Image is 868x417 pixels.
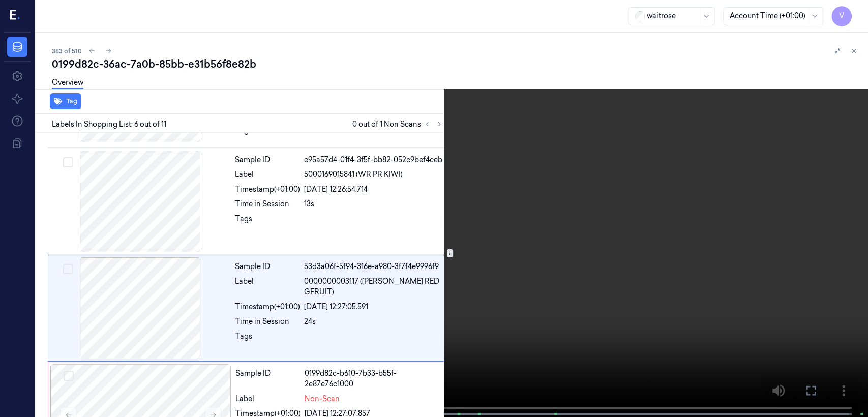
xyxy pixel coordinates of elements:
div: [DATE] 12:26:54.714 [304,184,443,195]
div: 13s [304,199,443,210]
div: Time in Session [235,316,300,327]
button: Select row [63,157,73,167]
div: Sample ID [235,155,300,165]
div: Tags [235,125,300,141]
div: Time in Session [235,199,300,210]
div: 0199d82c-b610-7b33-b55f-2e87e76c1000 [305,368,443,390]
button: Tag [50,93,81,109]
span: Labels In Shopping List: 6 out of 11 [52,119,166,130]
div: Timestamp (+01:00) [235,184,300,195]
div: [DATE] 12:27:05.591 [304,302,443,312]
button: Select row [63,264,73,274]
div: Sample ID [235,261,300,272]
button: V [831,6,852,26]
div: Label [235,394,301,404]
div: 53d3a06f-5f94-316e-a980-3f7f4e9996f9 [304,261,443,272]
span: 0000000003117 ([PERSON_NAME] RED GFRUIT) [304,276,443,297]
div: Timestamp (+01:00) [235,302,300,312]
span: 383 of 510 [52,47,82,55]
span: 0 out of 1 Non Scans [352,118,445,130]
span: Non-Scan [305,394,340,404]
div: Label [235,276,300,297]
div: e95a57d4-01f4-3f5f-bb82-052c9bef4ceb [304,155,443,165]
a: Overview [52,77,83,89]
button: Select row [64,371,74,381]
div: 0199d82c-36ac-7a0b-85bb-e31b56f8e82b [52,57,860,71]
div: Sample ID [235,368,301,390]
div: Tags [235,214,300,230]
span: 5000169015841 (WR PR KIWI) [304,169,403,180]
div: 24s [304,316,443,327]
div: Tags [235,331,300,347]
div: Label [235,169,300,180]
